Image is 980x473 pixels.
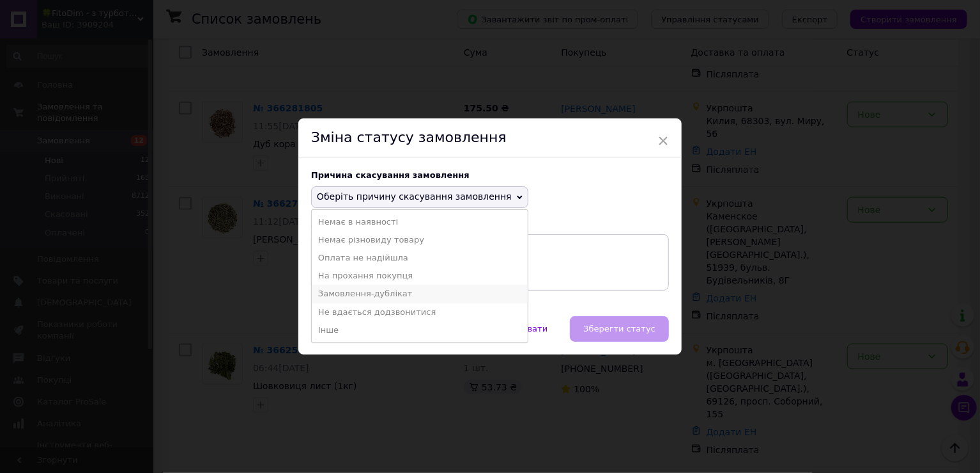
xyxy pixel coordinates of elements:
[312,213,528,231] li: Немає в наявності
[312,321,528,339] li: Інше
[317,191,512,202] span: Оберіть причину скасування замовлення
[657,130,669,152] span: ×
[312,249,528,267] li: Оплата не надійшла
[312,267,528,285] li: На прохання покупця
[311,170,669,180] div: Причина скасування замовлення
[312,303,528,321] li: Не вдається додзвонитися
[312,285,528,303] li: Замовлення-дублікат
[312,231,528,249] li: Немає різновиду товару
[298,118,682,157] div: Зміна статусу замовлення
